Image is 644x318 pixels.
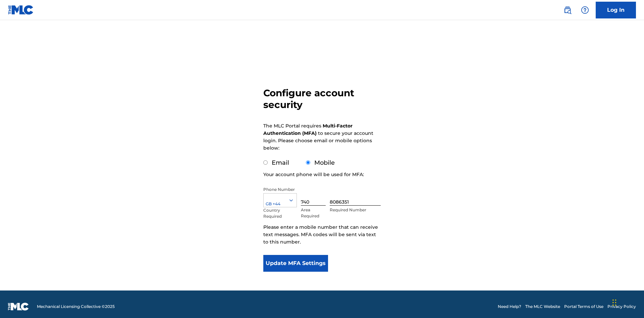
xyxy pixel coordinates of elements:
[564,304,603,310] a: Portal Terms of Use
[596,2,636,18] a: Log In
[263,171,364,178] p: Your account phone will be used for MFA:
[263,223,381,246] p: Please enter a mobile number that can receive text messages. MFA codes will be sent via text to t...
[37,304,115,310] span: Mechanical Licensing Collective © 2025
[263,87,381,111] h3: Configure account security
[525,304,560,310] a: The MLC Website
[264,201,297,207] div: GB +44
[578,3,592,17] div: Help
[8,5,34,15] img: MLC Logo
[563,6,572,14] img: search
[272,159,289,166] label: Email
[610,286,644,318] iframe: Chat Widget
[263,207,297,219] p: Country Required
[498,304,521,310] a: Need Help?
[8,303,29,311] img: logo
[330,207,381,213] p: Required Number
[581,6,589,14] img: help
[301,207,326,219] p: Area Required
[612,293,616,313] div: Drag
[263,122,373,152] p: The MLC Portal requires to secure your account login. Please choose email or mobile options below:
[263,255,328,272] button: Update MFA Settings
[561,3,574,17] a: Public Search
[314,159,335,166] label: Mobile
[607,304,636,310] a: Privacy Policy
